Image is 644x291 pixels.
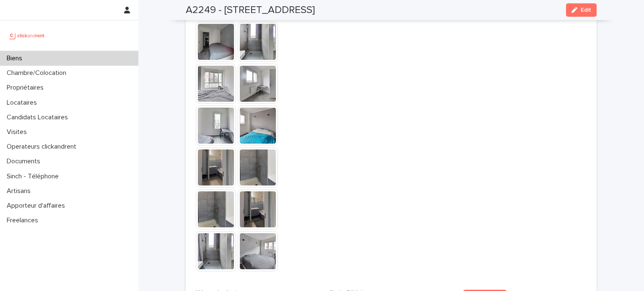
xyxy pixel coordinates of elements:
[7,27,47,44] img: UCB0brd3T0yccxBKYDjQ
[3,202,72,210] p: Apporteur d'affaires
[3,157,47,165] p: Documents
[3,69,73,77] p: Chambre/Colocation
[3,113,75,121] p: Candidats Locataires
[3,216,45,224] p: Freelances
[186,4,315,16] h2: A2249 - [STREET_ADDRESS]
[3,99,44,107] p: Locataires
[3,143,83,151] p: Operateurs clickandrent
[3,84,50,92] p: Propriétaires
[566,3,597,17] button: Edit
[3,187,37,195] p: Artisans
[3,128,34,136] p: Visites
[3,54,29,62] p: Biens
[3,173,65,180] p: Sinch - Téléphone
[581,7,591,13] span: Edit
